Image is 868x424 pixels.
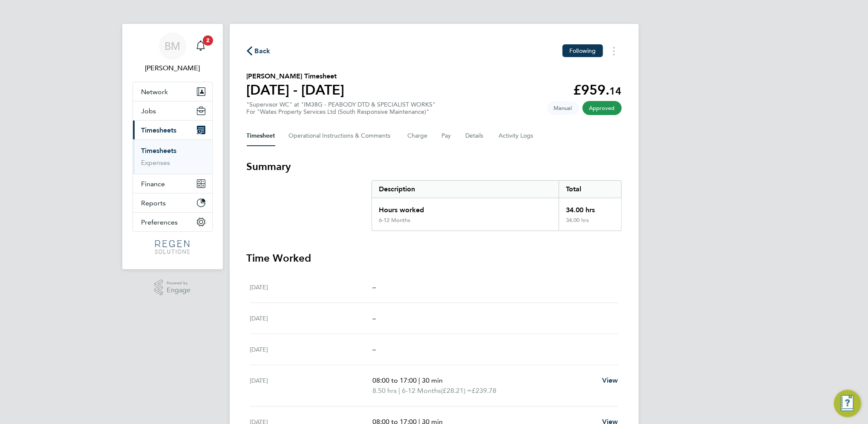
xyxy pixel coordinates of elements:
img: regensolutions-logo-retina.png [155,240,190,254]
button: Preferences [133,213,212,231]
span: – [372,314,376,322]
span: | [398,387,400,395]
div: [DATE] [250,282,373,292]
nav: Main navigation [122,24,223,269]
button: Timesheets [133,121,212,139]
span: This timesheet was manually created. [547,101,579,115]
button: Engage Resource Center [834,390,861,417]
span: Engage [167,287,190,294]
div: [DATE] [250,313,373,323]
span: Preferences [141,218,178,226]
a: 2 [192,32,209,60]
span: 30 min [422,376,443,384]
span: Jobs [141,107,156,115]
span: | [418,376,420,384]
div: 34.00 hrs [559,217,621,231]
div: "Supervisor WC" at "IM38G - PEABODY DTD & SPECIALIST WORKS" [247,101,436,115]
span: – [372,283,376,291]
h2: [PERSON_NAME] Timesheet [247,71,345,81]
div: Description [372,181,559,198]
span: Powered by [167,280,190,287]
span: 14 [610,85,622,97]
button: Reports [133,193,212,212]
span: Network [141,88,168,96]
span: 08:00 to 17:00 [372,376,417,384]
button: Charge [408,126,428,146]
a: BM[PERSON_NAME] [133,32,213,73]
span: 8.50 hrs [372,387,397,395]
a: Powered byEngage [154,280,190,296]
button: Timesheet [247,126,275,146]
button: Operational Instructions & Comments [289,126,394,146]
button: Timesheets Menu [606,44,622,58]
span: Following [569,47,596,55]
div: 6-12 Months [379,217,410,224]
div: 34.00 hrs [559,198,621,217]
div: Total [559,181,621,198]
button: Network [133,82,212,101]
span: (£28.21) = [441,387,472,395]
span: BM [164,40,180,52]
button: Finance [133,174,212,193]
div: [DATE] [250,375,373,396]
span: View [602,376,618,384]
span: Timesheets [141,126,177,134]
h3: Time Worked [247,251,622,265]
button: Jobs [133,101,212,120]
a: Timesheets [141,147,177,155]
span: 2 [203,35,213,46]
button: Following [562,44,603,57]
div: Summary [372,180,622,231]
app-decimal: £959. [574,82,622,98]
button: Details [466,126,485,146]
span: £239.78 [472,387,496,395]
a: View [602,375,618,386]
span: 6-12 Months [402,386,441,396]
button: Pay [442,126,452,146]
span: Billy Mcnamara [133,63,213,73]
div: [DATE] [250,344,373,355]
a: Go to home page [133,240,213,254]
a: Expenses [141,159,170,167]
button: Back [247,46,271,56]
span: This timesheet has been approved. [583,101,622,115]
span: – [372,345,376,353]
div: Hours worked [372,198,559,217]
button: Activity Logs [499,126,535,146]
div: For "Wates Property Services Ltd (South Responsive Maintenance)" [247,108,436,115]
div: Timesheets [133,139,212,174]
span: Reports [141,199,166,207]
h1: [DATE] - [DATE] [247,81,345,98]
h3: Summary [247,160,622,173]
span: Finance [141,180,165,188]
span: Back [255,46,271,56]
